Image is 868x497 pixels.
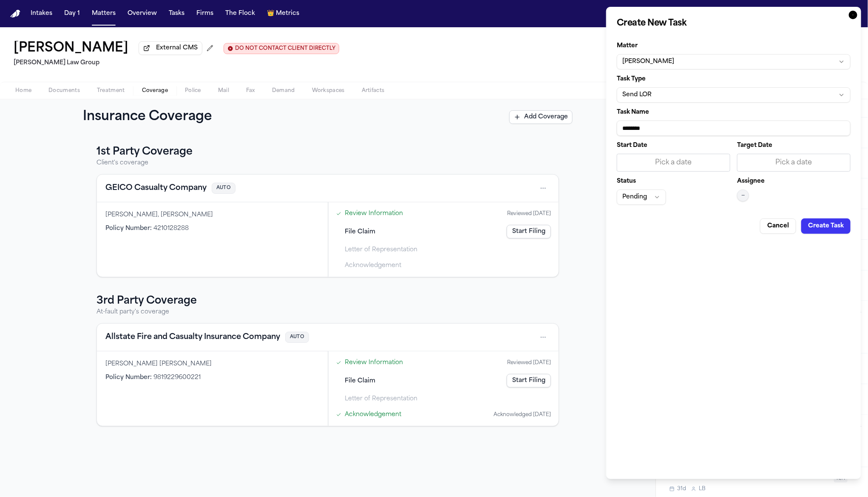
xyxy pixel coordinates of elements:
button: — [737,190,749,201]
button: Pending [617,190,666,205]
button: Pick a date [737,154,851,172]
button: [PERSON_NAME] [617,54,851,69]
label: Start Date [617,143,730,149]
label: Target Date [737,143,851,149]
button: Create Task [801,218,851,234]
button: Cancel [760,218,796,234]
label: Assignee [737,178,765,184]
span: Task Name [617,109,649,115]
label: Status [617,178,730,184]
h2: Create New Task [617,17,851,29]
label: Task Type [617,76,851,82]
button: Pick a date [617,154,730,172]
div: Pick a date [743,158,845,168]
span: — [741,192,745,199]
label: Matter [617,43,851,49]
button: Send LOR [617,87,851,103]
div: Pick a date [622,158,725,168]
